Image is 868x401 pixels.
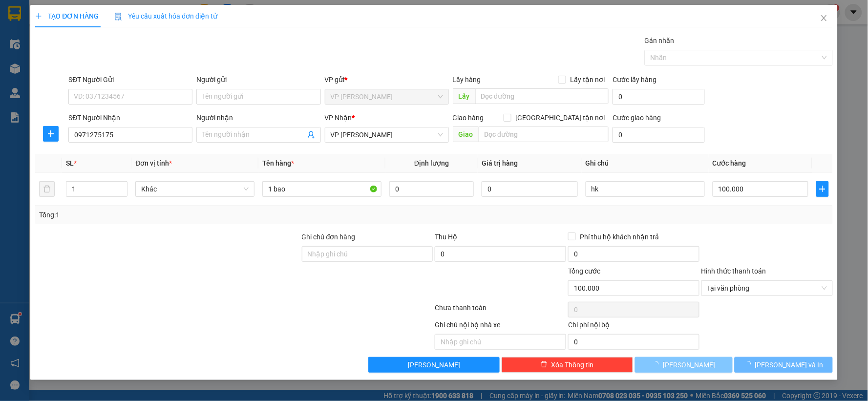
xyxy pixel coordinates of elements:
[68,112,192,123] div: SĐT Người Nhận
[106,71,169,92] h1: VPHT1109250107
[54,36,222,48] li: Hotline: 19001874
[475,88,609,104] input: Dọc đường
[817,185,828,193] span: plus
[652,361,663,368] span: loading
[196,74,320,85] div: Người gửi
[576,232,663,242] span: Phí thu hộ khách nhận trả
[453,76,481,84] span: Lấy hàng
[810,5,838,32] button: Close
[453,88,475,104] span: Lấy
[635,357,733,373] button: [PERSON_NAME]
[663,359,715,370] span: [PERSON_NAME]
[511,112,609,123] span: [GEOGRAPHIC_DATA] tận nơi
[114,13,122,21] img: icon
[645,37,675,44] label: Gán nhãn
[744,361,755,368] span: loading
[566,74,609,85] span: Lấy tận nơi
[755,359,824,370] span: [PERSON_NAME] và In
[453,127,479,142] span: Giao
[713,159,746,167] span: Cước hàng
[582,154,709,173] th: Ghi chú
[262,181,381,197] input: VD: Bàn, Ghế
[35,12,99,20] span: TẠO ĐƠN HÀNG
[135,159,172,167] span: Đơn vị tính
[541,361,548,369] span: delete
[141,182,249,196] span: Khác
[414,159,449,167] span: Định lượng
[302,233,356,241] label: Ghi chú đơn hàng
[479,127,609,142] input: Dọc đường
[816,181,828,197] button: plus
[262,159,294,167] span: Tên hàng
[551,359,594,370] span: Xóa Thông tin
[196,112,320,123] div: Người nhận
[820,14,828,22] span: close
[568,319,699,334] div: Chi phí nội bộ
[39,181,55,197] button: delete
[707,281,827,295] span: Tại văn phòng
[586,181,705,197] input: Ghi Chú
[613,114,661,122] label: Cước giao hàng
[12,71,106,120] b: GỬI : VP [PERSON_NAME]
[331,89,443,104] span: VP Hà Huy Tập
[368,357,500,373] button: [PERSON_NAME]
[39,210,335,220] div: Tổng: 1
[302,246,433,262] input: Ghi chú đơn hàng
[92,50,183,63] b: Gửi khách hàng
[701,267,766,275] label: Hình thức thanh toán
[613,76,656,84] label: Cước lấy hàng
[613,127,705,143] input: Cước giao hàng
[66,159,74,167] span: SL
[115,11,160,23] b: Phú Quý
[435,319,566,334] div: Ghi chú nội bộ nhà xe
[735,357,833,373] button: [PERSON_NAME] và In
[568,267,600,275] span: Tổng cước
[408,359,460,370] span: [PERSON_NAME]
[68,74,192,85] div: SĐT Người Gửi
[435,233,457,241] span: Thu Hộ
[325,114,352,122] span: VP Nhận
[114,12,217,20] span: Yêu cầu xuất hóa đơn điện tử
[331,127,443,142] span: VP Trần Quốc Hoàn
[43,130,58,138] span: plus
[435,334,566,350] input: Nhập ghi chú
[35,13,42,20] span: plus
[307,131,315,139] span: user-add
[434,302,567,319] div: Chưa thanh toán
[482,159,518,167] span: Giá trị hàng
[482,181,578,197] input: 0
[453,114,484,122] span: Giao hàng
[613,89,705,105] input: Cước lấy hàng
[54,24,222,36] li: 146 [GEOGRAPHIC_DATA], [GEOGRAPHIC_DATA]
[43,126,59,142] button: plus
[325,74,449,85] div: VP gửi
[502,357,633,373] button: deleteXóa Thông tin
